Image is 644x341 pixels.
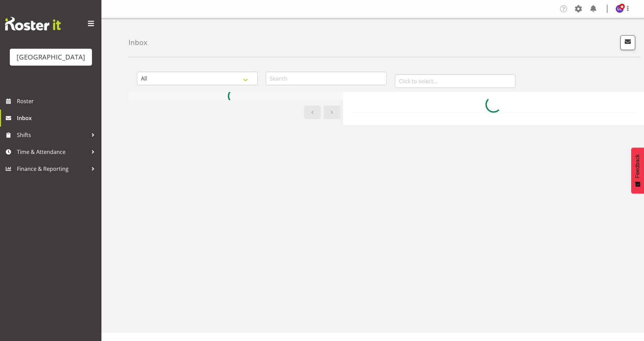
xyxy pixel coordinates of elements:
[304,106,321,119] a: Previous page
[631,147,644,194] button: Feedback - Show survey
[635,154,641,178] span: Feedback
[395,74,516,88] input: Click to select...
[17,96,98,106] span: Roster
[324,106,340,119] a: Next page
[128,39,147,46] h4: Inbox
[17,130,88,140] span: Shifts
[17,52,85,62] div: [GEOGRAPHIC_DATA]
[616,5,624,13] img: laurie-cook11580.jpg
[17,113,98,123] span: Inbox
[266,72,386,85] input: Search
[17,147,88,157] span: Time & Attendance
[17,164,88,174] span: Finance & Reporting
[5,17,61,30] img: Rosterit website logo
